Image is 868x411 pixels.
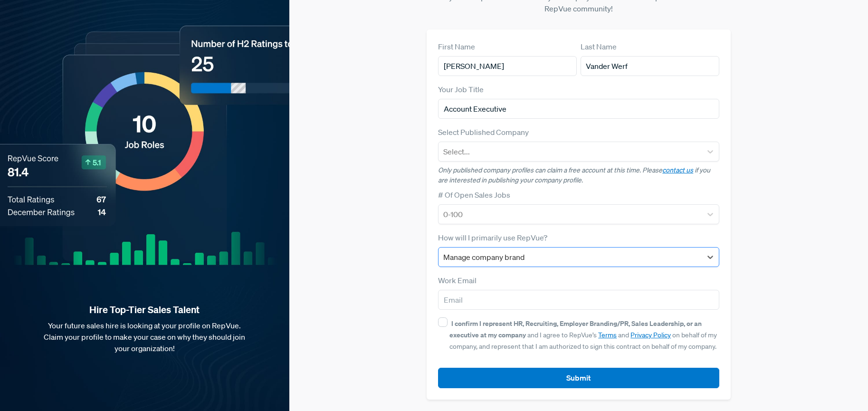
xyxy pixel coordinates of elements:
input: First Name [438,56,577,76]
span: and I agree to RepVue’s and on behalf of my company, and represent that I am authorized to sign t... [449,319,717,351]
label: First Name [438,41,475,52]
input: Last Name [581,56,719,76]
label: # Of Open Sales Jobs [438,189,510,201]
a: Privacy Policy [630,331,671,339]
label: Last Name [581,41,617,52]
input: Title [438,99,719,119]
strong: I confirm I represent HR, Recruiting, Employer Branding/PR, Sales Leadership, or an executive at ... [449,319,702,339]
p: Only published company profiles can claim a free account at this time. Please if you are interest... [438,165,719,185]
p: Your future sales hire is looking at your profile on RepVue. Claim your profile to make your case... [15,320,274,354]
input: Email [438,290,719,310]
label: Select Published Company [438,126,529,138]
a: Terms [598,331,617,339]
label: Your Job Title [438,84,484,95]
strong: Hire Top-Tier Sales Talent [15,304,274,316]
button: Submit [438,368,719,388]
a: contact us [662,166,693,174]
label: How will I primarily use RepVue? [438,232,547,243]
label: Work Email [438,275,477,286]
